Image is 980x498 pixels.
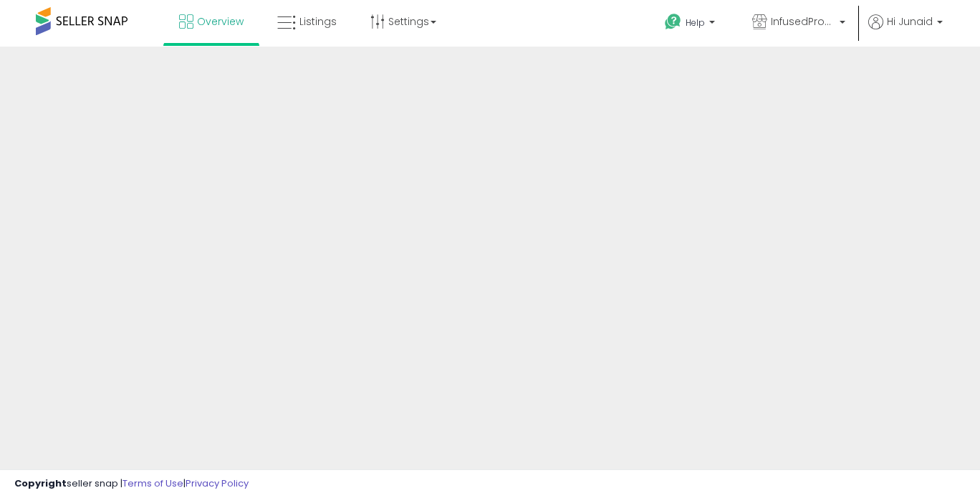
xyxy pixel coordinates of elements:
a: Help [653,2,729,47]
span: InfusedProducts [771,14,835,29]
a: Hi Junaid [868,14,943,47]
span: Overview [197,14,244,29]
div: seller snap | | [14,477,249,491]
i: Get Help [664,13,682,31]
span: Help [686,16,705,29]
strong: Copyright [14,477,67,490]
span: Listings [299,14,337,29]
a: Privacy Policy [186,477,249,490]
a: Terms of Use [123,477,183,490]
span: Hi Junaid [887,14,933,29]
